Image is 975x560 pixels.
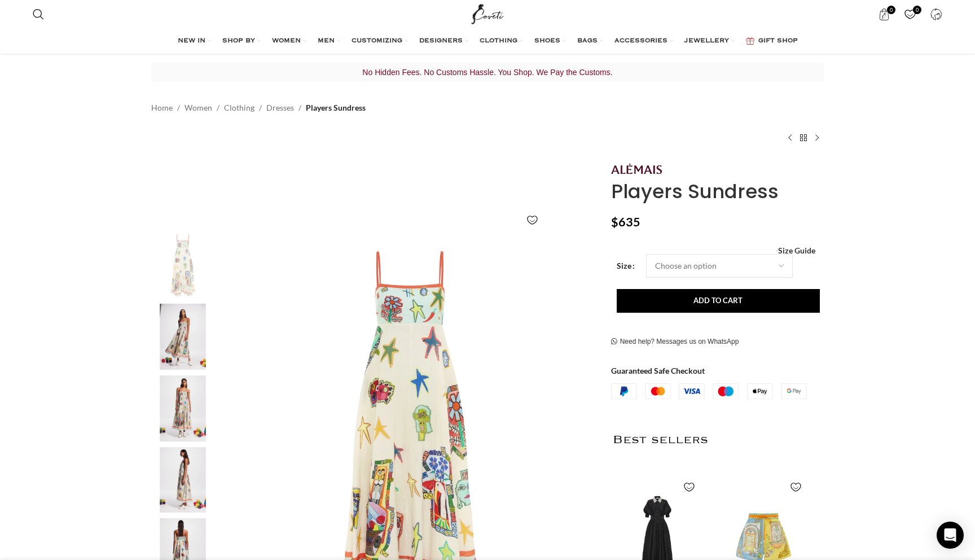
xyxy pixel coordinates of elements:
a: DESIGNERS [419,30,468,53]
span: CLOTHING [480,37,517,46]
img: GiftBag [746,37,754,45]
a: CLOTHING [480,30,523,53]
label: Size [617,260,635,272]
span: DESIGNERS [419,37,463,46]
h1: Players Sundress [611,180,824,203]
a: GIFT SHOP [746,30,798,53]
a: Need help? Messages us on WhatsApp [611,338,739,347]
a: SHOP BY [222,30,261,53]
span: BAGS [577,37,598,46]
span: $ [611,215,618,229]
img: Alemais [148,233,217,299]
div: Main navigation [27,30,948,53]
button: Add to cart [617,289,820,313]
p: No Hidden Fees. No Customs Hassle. You Shop. We Pay the Customs. [151,65,824,80]
img: Alemais dress [148,304,217,370]
a: 0 [899,3,922,25]
a: 0 [873,3,896,25]
a: BAGS [577,30,603,53]
a: JEWELLERY [684,30,735,53]
a: SHOES [534,30,566,53]
a: Previous product [783,132,797,145]
a: Search [27,3,50,25]
span: GIFT SHOP [758,37,798,46]
bdi: 635 [611,215,640,229]
div: 2 / 5 [148,304,217,375]
img: Alemais [611,164,662,174]
img: Alemais Players Sundress [148,447,217,513]
a: Clothing [224,102,254,114]
h2: Best sellers [613,410,809,470]
a: Women [185,102,212,114]
strong: Guaranteed Safe Checkout [611,366,705,375]
span: SHOP BY [222,37,255,46]
img: guaranteed-safe-checkout-bordered.j [611,383,807,399]
nav: Breadcrumb [151,102,366,114]
span: 0 [913,6,921,14]
span: WOMEN [272,37,301,46]
span: CUSTOMIZING [352,37,402,46]
a: Dresses [266,102,294,114]
a: Next product [810,132,824,145]
div: 3 / 5 [148,375,217,447]
a: ACCESSORIES [614,30,673,53]
a: NEW IN [178,30,211,53]
img: Alemais dresses [148,375,217,441]
span: Players Sundress [306,102,366,114]
span: NEW IN [178,37,205,46]
a: MEN [318,30,340,53]
a: WOMEN [272,30,306,53]
span: 0 [887,6,895,14]
span: JEWELLERY [684,37,729,46]
span: ACCESSORIES [614,37,667,46]
span: SHOES [534,37,560,46]
a: CUSTOMIZING [352,30,408,53]
div: 1 / 5 [148,233,217,304]
span: MEN [318,37,335,46]
a: Site logo [469,8,507,18]
div: 4 / 5 [148,447,217,519]
a: Home [151,102,173,114]
div: My Wishlist [899,3,922,25]
div: Open Intercom Messenger [937,522,964,549]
